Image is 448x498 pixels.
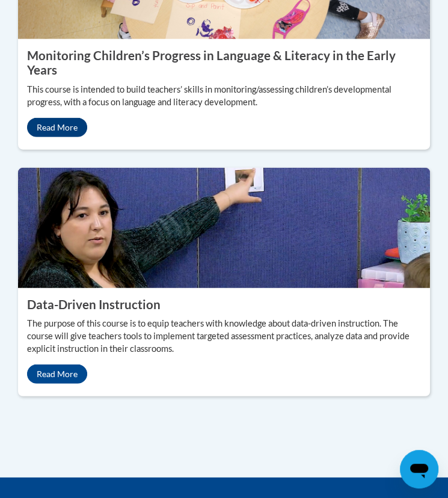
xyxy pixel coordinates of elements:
a: Read More [27,364,87,384]
a: Read More [27,118,87,137]
property: Data-Driven Instruction [27,297,161,312]
p: The purpose of this course is to equip teachers with knowledge about data-driven instruction. The... [27,318,421,355]
p: This course is intended to build teachers’ skills in monitoring/assessing children’s developmenta... [27,84,421,109]
iframe: Button to launch messaging window [400,450,438,488]
property: Monitoring Children’s Progress in Language & Literacy in the Early Years [27,48,396,78]
img: Data-Driven Instruction [18,168,430,288]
